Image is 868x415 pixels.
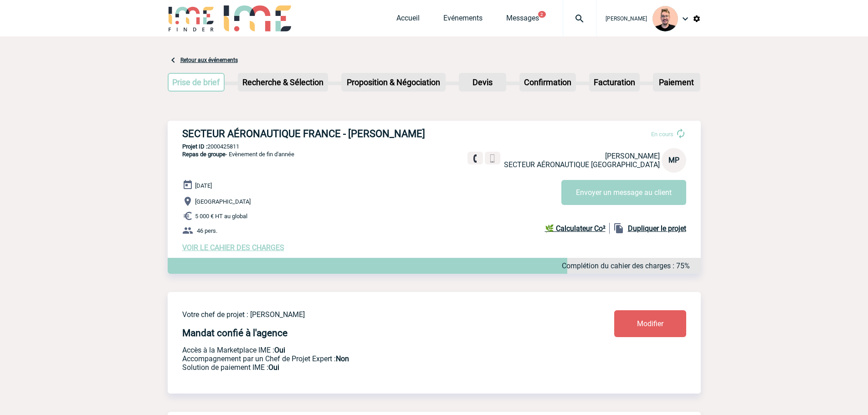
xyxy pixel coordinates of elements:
b: 🌿 Calculateur Co² [545,224,606,233]
span: [PERSON_NAME] [606,15,647,22]
p: Conformité aux process achat client, Prise en charge de la facturation, Mutualisation de plusieur... [182,363,560,372]
p: Proposition & Négociation [342,74,445,91]
span: [PERSON_NAME] [605,152,660,160]
span: En cours [651,131,673,138]
a: Messages [506,14,539,26]
p: Prise de brief [169,74,224,91]
b: Dupliquer le projet [628,224,686,233]
span: - Evènement de fin d'année [182,151,294,158]
span: 46 pers. [197,227,217,234]
span: MP [668,156,679,164]
b: Non [336,354,349,363]
b: Oui [274,346,285,354]
b: Oui [268,363,279,372]
span: Repas de groupe [182,151,226,158]
h4: Mandat confié à l'agence [182,328,288,338]
span: Modifier [637,319,663,328]
p: Confirmation [520,74,575,91]
p: Recherche & Sélection [239,74,327,91]
button: 2 [538,11,546,18]
p: Accès à la Marketplace IME : [182,346,560,354]
p: 2000425811 [168,143,701,150]
span: 5 000 € HT au global [195,213,247,220]
a: Retour aux événements [180,57,238,63]
a: Accueil [396,14,420,26]
span: [DATE] [195,182,212,189]
span: SECTEUR AÉRONAUTIQUE [GEOGRAPHIC_DATA] [504,160,660,169]
button: Envoyer un message au client [561,180,686,205]
img: fixe.png [471,154,479,163]
h3: SECTEUR AÉRONAUTIQUE FRANCE - [PERSON_NAME] [182,128,456,139]
p: Devis [460,74,505,91]
img: portable.png [488,154,497,163]
p: Votre chef de projet : [PERSON_NAME] [182,310,560,319]
a: 🌿 Calculateur Co² [545,223,610,234]
img: file_copy-black-24dp.png [613,223,624,234]
img: 129741-1.png [652,6,678,31]
img: IME-Finder [168,5,215,31]
p: Facturation [590,74,639,91]
p: Prestation payante [182,354,560,363]
a: Evénements [443,14,483,26]
span: [GEOGRAPHIC_DATA] [195,198,251,205]
b: Projet ID : [182,143,207,150]
a: VOIR LE CAHIER DES CHARGES [182,243,284,252]
p: Paiement [654,74,699,91]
